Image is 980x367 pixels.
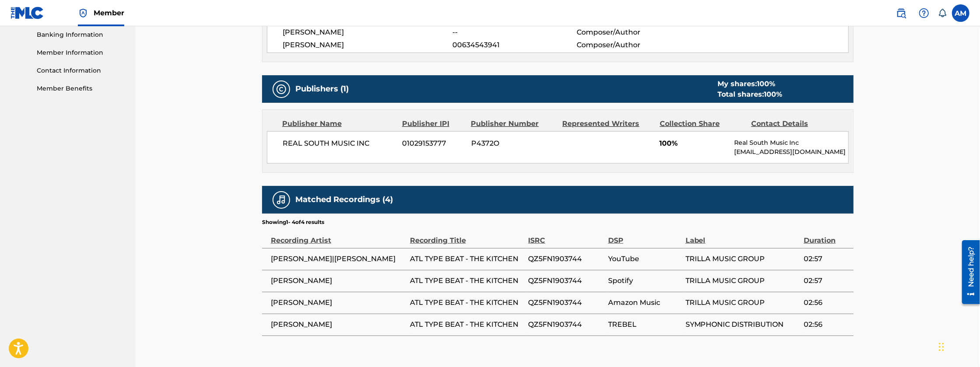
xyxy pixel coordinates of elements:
[528,226,603,246] div: ISRC
[410,319,524,330] span: ATL TYPE BEAT - THE KITCHEN
[936,325,980,367] iframe: Chat Widget
[608,254,681,264] span: YouTube
[528,297,603,308] span: QZ5FN1903744
[938,9,947,17] div: Notifications
[757,80,775,88] span: 100 %
[955,237,980,308] iframe: Resource Center
[528,276,603,286] span: QZ5FN1903744
[660,119,745,129] div: Collection Share
[271,226,406,246] div: Recording Artist
[686,319,799,330] span: SYMPHONIC DISTRIBUTION
[471,138,556,149] span: P4372O
[751,119,836,129] div: Contact Details
[271,297,406,308] span: [PERSON_NAME]
[915,4,933,22] div: Help
[410,297,524,308] span: ATL TYPE BEAT - THE KITCHEN
[608,276,681,286] span: Spotify
[804,297,849,308] span: 02:56
[896,8,906,18] img: search
[686,297,799,308] span: TRILLA MUSIC GROUP
[952,4,969,22] div: User Menu
[37,66,125,75] a: Contact Information
[764,90,782,98] span: 100 %
[271,319,406,330] span: [PERSON_NAME]
[528,319,603,330] span: QZ5FN1903744
[295,195,393,205] h5: Matched Recordings (4)
[717,79,782,89] div: My shares:
[717,89,782,100] div: Total shares:
[608,297,681,308] span: Amazon Music
[686,276,799,286] span: TRILLA MUSIC GROUP
[276,195,287,205] img: Matched Recordings
[686,226,799,246] div: Label
[271,254,406,264] span: [PERSON_NAME]|[PERSON_NAME]
[660,138,728,149] span: 100%
[37,48,125,57] a: Member Information
[804,226,849,246] div: Duration
[402,138,465,149] span: 01029153777
[577,27,690,38] span: Composer/Author
[37,84,125,93] a: Member Benefits
[577,40,690,50] span: Composer/Author
[295,84,349,94] h5: Publishers (1)
[528,254,603,264] span: QZ5FN1903744
[686,254,799,264] span: TRILLA MUSIC GROUP
[892,4,910,22] a: Public Search
[402,119,464,129] div: Publisher IPI
[283,40,452,50] span: [PERSON_NAME]
[804,254,849,264] span: 02:57
[452,40,577,50] span: 00634543941
[283,138,396,149] span: REAL SOUTH MUSIC INC
[919,8,929,18] img: help
[939,334,944,360] div: Drag
[10,7,44,19] img: MLC Logo
[262,218,324,226] p: Showing 1 - 4 of 4 results
[282,119,395,129] div: Publisher Name
[94,8,124,18] span: Member
[410,254,524,264] span: ATL TYPE BEAT - THE KITCHEN
[804,319,849,330] span: 02:56
[734,147,848,157] p: [EMAIL_ADDRESS][DOMAIN_NAME]
[734,138,848,147] p: Real South Music Inc
[271,276,406,286] span: [PERSON_NAME]
[563,119,653,129] div: Represented Writers
[804,276,849,286] span: 02:57
[608,226,681,246] div: DSP
[78,8,88,18] img: Top Rightsholder
[276,84,287,94] img: Publishers
[283,27,452,38] span: [PERSON_NAME]
[410,276,524,286] span: ATL TYPE BEAT - THE KITCHEN
[37,30,125,39] a: Banking Information
[452,27,577,38] span: --
[471,119,556,129] div: Publisher Number
[608,319,681,330] span: TREBEL
[410,226,524,246] div: Recording Title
